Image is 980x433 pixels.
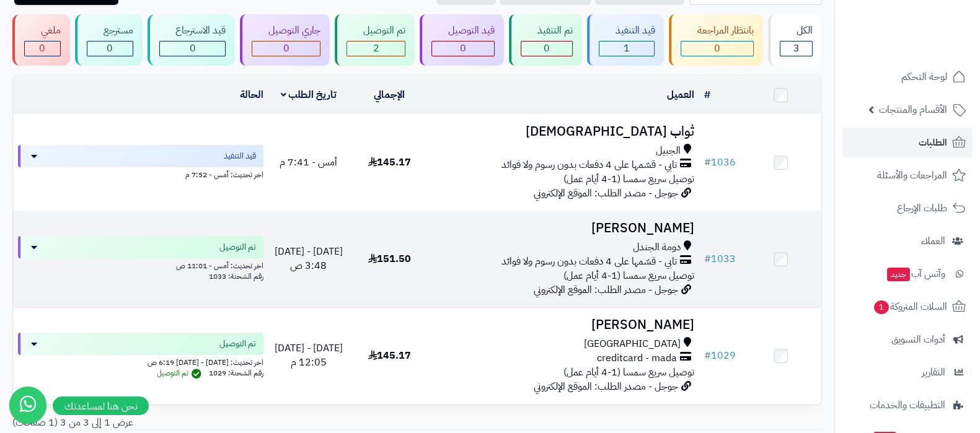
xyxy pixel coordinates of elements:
[521,42,572,56] div: 0
[704,251,736,266] a: #1033
[891,331,945,348] span: أدوات التسويق
[219,338,256,350] span: تم التوصيل
[534,379,678,394] span: جوجل - مصدر الطلب: الموقع الإلكتروني
[332,14,417,66] a: تم التوصيل 2
[704,155,736,170] a: #1036
[842,226,973,256] a: العملاء
[563,172,694,186] span: توصيل سريع سمسا (1-4 أيام عمل)
[506,14,585,66] a: تم التنفيذ 0
[347,42,405,56] div: 2
[25,42,60,56] div: 0
[842,62,973,92] a: لوحة التحكم
[870,396,945,414] span: التطبيقات والخدمات
[219,241,256,253] span: تم التوصيل
[922,364,945,381] span: التقارير
[280,155,337,170] span: أمس - 7:41 م
[886,265,945,282] span: وآتس آب
[842,357,973,387] a: التقارير
[793,41,800,56] span: 3
[877,167,947,184] span: المراجعات والأسئلة
[921,232,945,250] span: العملاء
[599,24,655,38] div: قيد التنفيذ
[240,87,263,102] a: الحالة
[704,87,710,102] a: #
[766,14,824,66] a: الكل3
[897,199,947,217] span: طلبات الإرجاع
[435,318,694,332] h3: [PERSON_NAME]
[347,24,405,38] div: تم التوصيل
[656,144,681,158] span: الجبيل
[87,24,133,38] div: مسترجع
[368,251,411,266] span: 151.50
[281,87,337,102] a: تاريخ الطلب
[584,337,681,351] span: [GEOGRAPHIC_DATA]
[714,41,720,56] span: 0
[501,158,677,172] span: تابي - قسّمها على 4 دفعات بدون رسوم ولا فوائد
[417,14,506,66] a: قيد التوصيل 0
[624,41,630,56] span: 1
[209,271,263,282] span: رقم الشحنة: 1033
[275,341,343,370] span: [DATE] - [DATE] 12:05 م
[368,155,411,170] span: 145.17
[87,42,133,56] div: 0
[599,42,655,56] div: 1
[10,14,73,66] a: ملغي 0
[275,244,343,273] span: [DATE] - [DATE] 3:48 ص
[563,268,694,283] span: توصيل سريع سمسا (1-4 أيام عمل)
[435,221,694,235] h3: [PERSON_NAME]
[157,367,205,378] span: تم التوصيل
[919,134,947,151] span: الطلبات
[842,390,973,420] a: التطبيقات والخدمات
[237,14,332,66] a: جاري التوصيل 0
[666,14,766,66] a: بانتظار المراجعة 0
[842,325,973,354] a: أدوات التسويق
[842,128,973,157] a: الطلبات
[431,24,495,38] div: قيد التوصيل
[879,101,947,118] span: الأقسام والمنتجات
[209,367,263,378] span: رقم الشحنة: 1029
[780,24,813,38] div: الكل
[704,155,711,170] span: #
[667,87,694,102] a: العميل
[18,167,263,180] div: اخر تحديث: أمس - 7:52 م
[460,41,466,56] span: 0
[432,42,494,56] div: 0
[544,41,550,56] span: 0
[704,348,711,363] span: #
[107,41,113,56] span: 0
[39,41,45,56] span: 0
[704,251,711,266] span: #
[3,416,417,430] div: عرض 1 إلى 3 من 3 (1 صفحات)
[190,41,196,56] span: 0
[283,41,289,56] span: 0
[901,68,947,85] span: لوحة التحكم
[534,282,678,297] span: جوجل - مصدر الطلب: الموقع الإلكتروني
[534,186,678,201] span: جوجل - مصدر الطلب: الموقع الإلكتروني
[681,24,754,38] div: بانتظار المراجعة
[681,42,753,56] div: 0
[18,355,263,368] div: اخر تحديث: [DATE] - [DATE] 6:19 ص
[704,348,736,363] a: #1029
[887,268,910,281] span: جديد
[842,193,973,223] a: طلبات الإرجاع
[18,258,263,271] div: اخر تحديث: أمس - 11:01 ص
[842,292,973,321] a: السلات المتروكة1
[252,24,320,38] div: جاري التوصيل
[73,14,145,66] a: مسترجع 0
[159,24,226,38] div: قيد الاسترجاع
[521,24,573,38] div: تم التنفيذ
[374,87,405,102] a: الإجمالي
[563,365,694,380] span: توصيل سريع سمسا (1-4 أيام عمل)
[24,24,61,38] div: ملغي
[842,259,973,289] a: وآتس آبجديد
[585,14,667,66] a: قيد التنفيذ 1
[842,160,973,190] a: المراجعات والأسئلة
[874,300,890,315] span: 1
[873,298,947,315] span: السلات المتروكة
[633,240,681,255] span: دومة الجندل
[435,125,694,139] h3: ثواب [DEMOGRAPHIC_DATA]
[896,9,968,35] img: logo-2.png
[368,348,411,363] span: 145.17
[501,255,677,269] span: تابي - قسّمها على 4 دفعات بدون رسوم ولا فوائد
[597,351,677,365] span: creditcard - mada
